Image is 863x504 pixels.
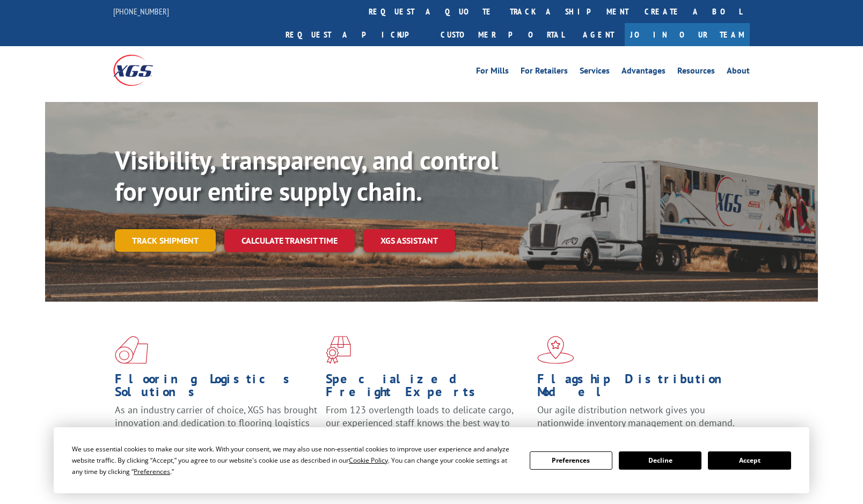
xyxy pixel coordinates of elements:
img: xgs-icon-focused-on-flooring-red [326,336,351,364]
div: We use essential cookies to make our site work. With your consent, we may also use non-essential ... [72,443,516,477]
h1: Flooring Logistics Solutions [115,372,318,404]
img: xgs-icon-flagship-distribution-model-red [537,336,574,364]
span: Our agile distribution network gives you nationwide inventory management on demand. [537,404,735,429]
a: Advantages [621,67,665,78]
span: Preferences [134,467,170,476]
b: Visibility, transparency, and control for your entire supply chain. [115,143,498,208]
div: Cookie Consent Prompt [54,427,809,493]
a: Agent [572,23,625,46]
a: For Retailers [521,67,568,78]
span: As an industry carrier of choice, XGS has brought innovation and dedication to flooring logistics... [115,404,317,442]
h1: Flagship Distribution Model [537,372,740,404]
button: Decline [619,451,701,470]
button: Preferences [530,451,612,470]
a: Services [580,67,610,78]
button: Accept [708,451,791,470]
a: About [727,67,750,78]
img: xgs-icon-total-supply-chain-intelligence-red [115,336,148,364]
a: [PHONE_NUMBER] [113,6,169,17]
a: Resources [677,67,715,78]
a: Join Our Team [625,23,750,46]
a: For Mills [476,67,509,78]
span: Cookie Policy [349,456,388,465]
h1: Specialized Freight Experts [326,372,529,404]
a: Calculate transit time [224,229,355,252]
a: XGS ASSISTANT [363,229,455,252]
p: From 123 overlength loads to delicate cargo, our experienced staff knows the best way to move you... [326,404,529,451]
a: Track shipment [115,229,216,252]
a: Customer Portal [433,23,572,46]
a: Request a pickup [277,23,433,46]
